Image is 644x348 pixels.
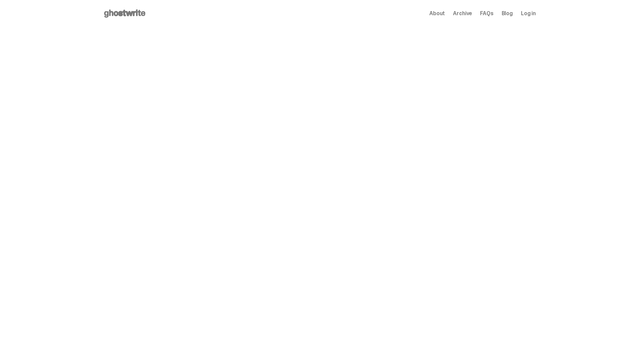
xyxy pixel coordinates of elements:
[480,11,493,16] a: FAQs
[502,11,513,16] a: Blog
[521,11,536,16] a: Log in
[453,11,472,16] a: Archive
[429,11,445,16] a: About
